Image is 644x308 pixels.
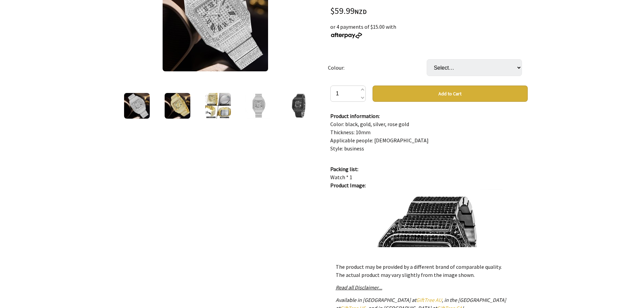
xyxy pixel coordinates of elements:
[355,8,367,16] span: NZD
[205,93,231,119] img: PINTIME Men's Quartz Watch
[336,284,382,291] a: Read all Disclaimer...
[416,297,442,303] a: GiftTree AU
[124,93,150,119] img: PINTIME Men's Quartz Watch
[330,7,528,16] div: $59.99
[286,93,312,119] img: PINTIME Men's Quartz Watch
[330,113,380,119] strong: Product information:
[330,32,363,39] img: Afterpay
[246,93,271,119] img: PINTIME Men's Quartz Watch
[330,182,366,189] strong: Product Image:
[330,166,358,172] strong: Packing list:
[373,86,528,102] button: Add to Cart
[336,263,522,279] p: The product may be provided by a different brand of comparable quality. The actual product may va...
[330,23,528,39] div: or 4 payments of $15.00 with
[328,50,427,86] td: Colour:
[330,112,528,152] p: Color: black, gold, silver, rose gold Thickness: 10mm Applicable people: [DEMOGRAPHIC_DATA] Style...
[165,93,190,119] img: PINTIME Men's Quartz Watch
[330,112,528,247] div: Watch * 1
